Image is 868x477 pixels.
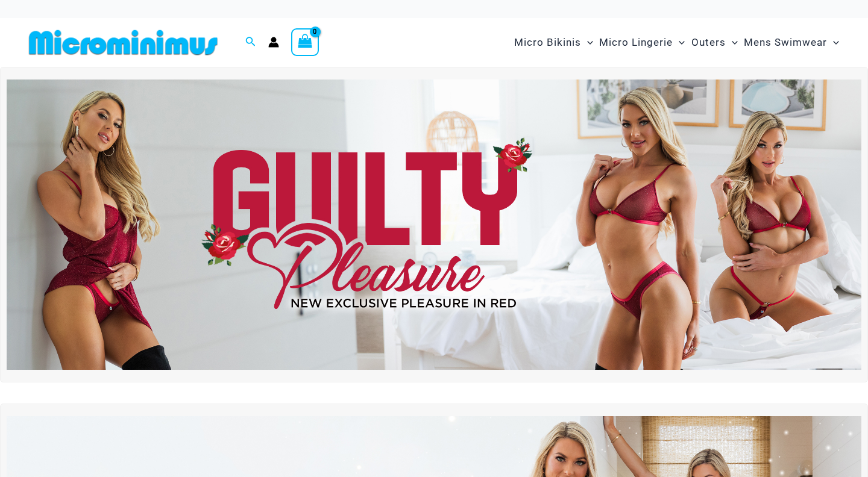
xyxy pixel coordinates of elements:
[291,28,319,56] a: View Shopping Cart, empty
[268,37,279,48] a: Account icon link
[827,27,839,58] span: Menu Toggle
[744,27,827,58] span: Mens Swimwear
[741,24,842,61] a: Mens SwimwearMenu ToggleMenu Toggle
[599,27,673,58] span: Micro Lingerie
[691,27,726,58] span: Outers
[673,27,685,58] span: Menu Toggle
[7,79,861,370] img: Guilty Pleasures Red Lingerie
[509,22,844,63] nav: Site Navigation
[511,24,596,61] a: Micro BikinisMenu ToggleMenu Toggle
[726,27,738,58] span: Menu Toggle
[24,29,222,56] img: MM SHOP LOGO FLAT
[245,35,256,50] a: Search icon link
[581,27,593,58] span: Menu Toggle
[514,27,581,58] span: Micro Bikinis
[596,24,688,61] a: Micro LingerieMenu ToggleMenu Toggle
[688,24,741,61] a: OutersMenu ToggleMenu Toggle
